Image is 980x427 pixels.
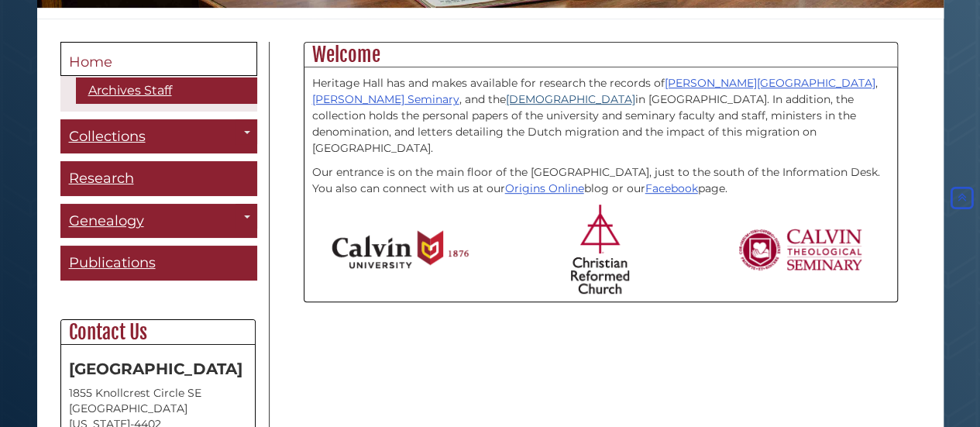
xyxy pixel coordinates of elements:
p: Our entrance is on the main floor of the [GEOGRAPHIC_DATA], just to the south of the Information ... [312,164,889,197]
a: Home [60,42,257,76]
a: Facebook [645,181,698,195]
a: [PERSON_NAME][GEOGRAPHIC_DATA] [665,76,875,90]
span: Genealogy [69,212,144,229]
span: Publications [69,254,156,271]
h2: Contact Us [61,320,255,345]
img: Calvin Theological Seminary [738,229,863,270]
a: Genealogy [60,204,257,239]
a: Back to Top [947,191,976,205]
span: Research [69,170,134,187]
img: Calvin University [332,230,469,269]
a: Origins Online [505,181,584,195]
a: [PERSON_NAME] Seminary [312,92,459,106]
span: Collections [69,128,146,145]
img: Christian Reformed Church [571,205,629,294]
p: Heritage Hall has and makes available for research the records of , , and the in [GEOGRAPHIC_DATA... [312,75,889,157]
strong: [GEOGRAPHIC_DATA] [69,360,242,378]
h2: Welcome [304,43,897,67]
a: Publications [60,246,257,281]
a: Collections [60,119,257,154]
a: [DEMOGRAPHIC_DATA] [506,92,635,106]
span: Home [69,53,112,71]
a: Archives Staff [76,77,257,104]
a: Research [60,161,257,196]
